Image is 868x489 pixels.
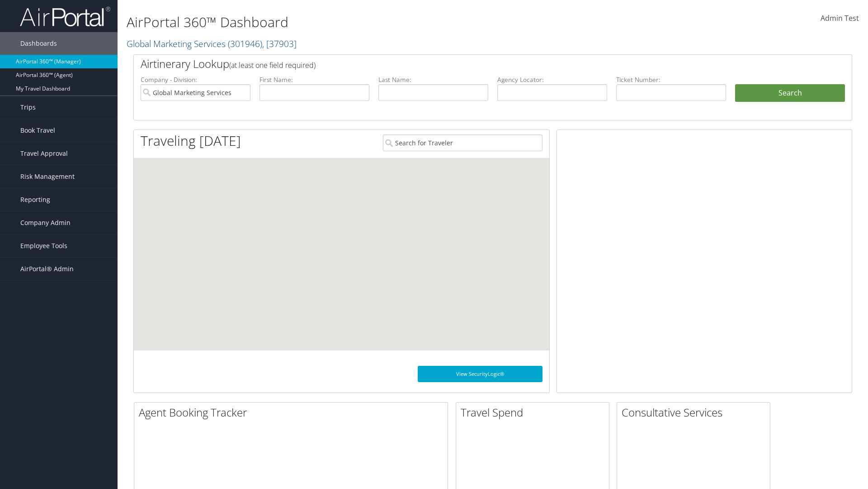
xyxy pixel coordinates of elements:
[20,165,75,188] span: Risk Management
[20,188,50,211] span: Reporting
[141,131,241,150] h1: Traveling [DATE]
[20,235,67,257] span: Employee Tools
[20,119,55,142] span: Book Travel
[20,258,74,280] span: AirPortal® Admin
[461,405,609,420] h2: Travel Spend
[262,38,297,50] span: , [ 37903 ]
[735,84,845,102] button: Search
[20,142,68,165] span: Travel Approval
[616,75,726,84] label: Ticket Number:
[127,38,297,50] a: Global Marketing Services
[20,32,57,55] span: Dashboards
[141,75,250,84] label: Company - Division:
[378,75,488,84] label: Last Name:
[229,60,316,70] span: (at least one field required)
[821,5,859,33] a: Admin Test
[418,366,542,382] a: View SecurityLogic®
[139,405,448,420] h2: Agent Booking Tracker
[228,38,262,50] span: ( 301946 )
[20,6,110,27] img: airportal-logo.png
[259,75,369,84] label: First Name:
[127,13,615,32] h1: AirPortal 360™ Dashboard
[141,56,785,72] h2: Airtinerary Lookup
[821,13,859,23] span: Admin Test
[20,96,36,119] span: Trips
[20,211,71,234] span: Company Admin
[497,75,607,84] label: Agency Locator:
[383,134,542,151] input: Search for Traveler
[622,405,770,420] h2: Consultative Services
